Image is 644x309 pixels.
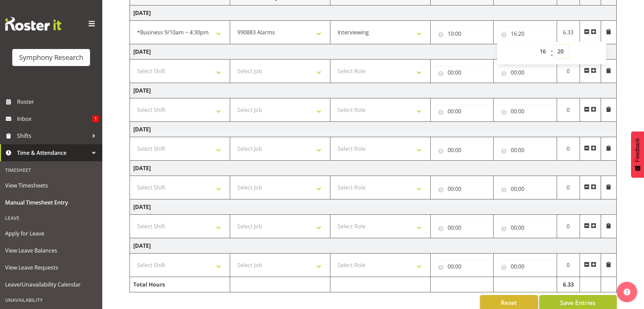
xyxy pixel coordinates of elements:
[17,114,92,124] span: Inbox
[497,104,553,118] input: Click to select...
[5,279,97,290] span: Leave/Unavailability Calendar
[434,104,490,118] input: Click to select...
[130,238,617,254] td: [DATE]
[557,60,580,83] td: 0
[434,27,490,40] input: Click to select...
[5,17,61,31] img: Rosterit website logo
[130,161,617,176] td: [DATE]
[17,97,99,107] span: Roster
[557,137,580,161] td: 0
[5,245,97,256] span: View Leave Balances
[434,66,490,79] input: Click to select...
[634,138,641,162] span: Feedback
[130,44,617,60] td: [DATE]
[2,259,101,276] a: View Leave Requests
[434,260,490,273] input: Click to select...
[5,262,97,273] span: View Leave Requests
[557,277,580,292] td: 6.33
[557,215,580,238] td: 0
[497,221,553,234] input: Click to select...
[130,277,230,292] td: Total Hours
[557,98,580,122] td: 0
[434,182,490,196] input: Click to select...
[130,83,617,98] td: [DATE]
[497,260,553,273] input: Click to select...
[2,194,101,211] a: Manual Timesheet Entry
[2,276,101,293] a: Leave/Unavailability Calendar
[5,180,97,191] span: View Timesheets
[130,5,617,21] td: [DATE]
[2,211,101,225] div: Leave
[2,163,101,177] div: Timesheet
[434,221,490,234] input: Click to select...
[434,143,490,157] input: Click to select...
[557,254,580,277] td: 0
[130,199,617,215] td: [DATE]
[2,177,101,194] a: View Timesheets
[5,197,97,208] span: Manual Timesheet Entry
[551,45,553,62] span: :
[497,143,553,157] input: Click to select...
[17,131,89,141] span: Shifts
[2,225,101,242] a: Apply for Leave
[19,52,83,63] div: Symphony Research
[557,176,580,199] td: 0
[130,122,617,137] td: [DATE]
[17,148,89,158] span: Time & Attendance
[501,298,517,307] span: Reset
[557,21,580,44] td: 6.33
[560,298,596,307] span: Save Entries
[2,242,101,259] a: View Leave Balances
[624,289,630,295] img: help-xxl-2.png
[5,228,97,239] span: Apply for Leave
[2,293,101,307] div: Unavailability
[497,27,553,40] input: Click to select...
[497,182,553,196] input: Click to select...
[92,115,99,122] span: 1
[497,66,553,79] input: Click to select...
[631,131,644,178] button: Feedback - Show survey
